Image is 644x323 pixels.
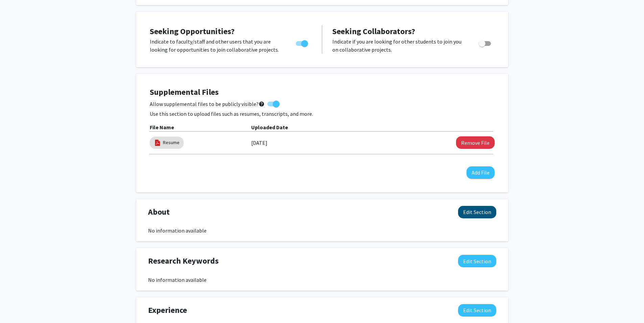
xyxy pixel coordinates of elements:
span: Seeking Opportunities? [150,26,235,36]
div: No information available [148,226,496,235]
b: File Name [150,124,174,131]
h4: Supplemental Files [150,87,495,97]
button: Edit Research Keywords [458,255,496,267]
button: Add File [467,166,495,179]
span: Allow supplemental files to be publicly visible? [150,100,265,108]
div: Toggle [293,37,312,48]
mat-icon: help [259,100,265,108]
p: Indicate if you are looking for other students to join you on collaborative projects. [332,37,466,54]
p: Indicate to faculty/staff and other users that you are looking for opportunities to join collabor... [150,37,283,54]
span: Seeking Collaborators? [332,26,415,36]
span: Experience [148,304,187,316]
span: Research Keywords [148,255,219,267]
b: Uploaded Date [251,124,288,131]
button: Edit Experience [458,304,496,317]
a: Resume [163,139,180,146]
p: Use this section to upload files such as resumes, transcripts, and more. [150,110,495,118]
img: pdf_icon.png [154,139,161,146]
label: [DATE] [251,137,267,149]
div: Toggle [476,37,495,48]
button: Edit About [458,206,496,218]
iframe: Chat [5,293,29,318]
span: About [148,206,170,218]
div: No information available [148,276,496,284]
button: Remove Resume File [456,136,495,149]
